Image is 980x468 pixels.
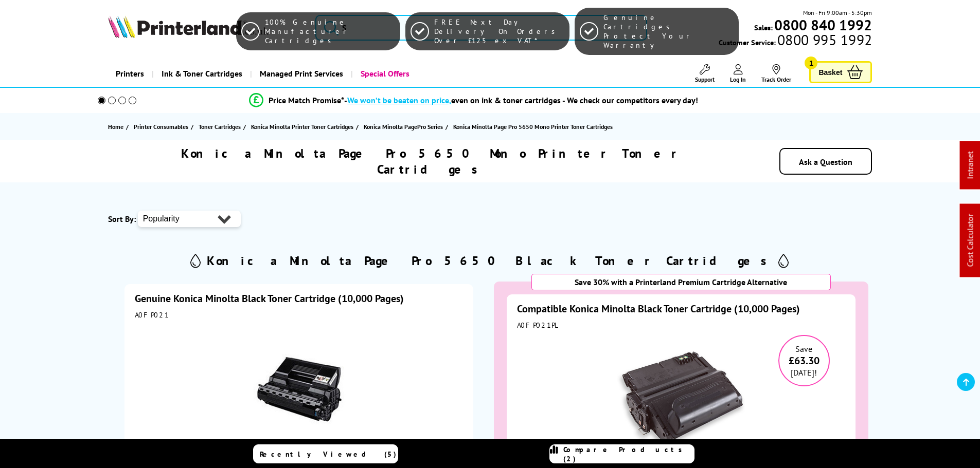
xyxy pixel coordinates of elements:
[251,121,353,132] span: Konica Minolta Printer Toner Cartridges
[134,121,191,132] a: Printer Consumables
[108,61,152,87] a: Printers
[695,64,715,83] a: Support
[517,302,800,315] a: Compatible Konica Minolta Black Toner Cartridge (10,000 Pages)
[344,95,698,105] div: - even on ink & toner cartridges - We check our competitors every day!
[265,17,395,45] span: 100% Genuine Manufacturer Cartridges
[207,253,773,269] h2: Konica Minolta Page Pro 5650 Black Toner Cartridges
[364,121,443,132] span: Konica Minolta PagePro Series
[805,57,817,69] span: 1
[84,91,864,109] li: modal_Promise
[146,145,715,177] h1: Konica Minolta Page Pro 5650 Mono Printer Toner Cartridges
[791,367,817,378] span: [DATE]!
[761,64,791,83] a: Track Order
[199,121,243,132] a: Toner Cartridges
[251,121,356,132] a: Konica Minolta Printer Toner Cartridges
[799,157,852,167] a: Ask a Question
[818,65,842,79] span: Basket
[250,61,351,87] a: Managed Print Services
[269,95,344,105] span: Price Match Promise*
[617,335,745,463] img: Compatible Konica Minolta Black Toner Cartridge (10,000 Pages)
[351,61,417,87] a: Special Offers
[730,64,746,83] a: Log In
[364,121,446,132] a: Konica Minolta PagePro Series
[795,344,812,354] span: Save
[347,95,451,105] span: We won’t be beaten on price,
[108,214,136,224] span: Sort By:
[253,444,398,463] a: Recently Viewed (5)
[260,450,397,459] span: Recently Viewed (5)
[235,325,363,453] img: Konica Minolta Black Toner Cartridge (10,000 Pages)
[965,152,975,179] a: Intranet
[517,321,845,330] div: A0FP021PL
[695,76,715,83] span: Support
[434,17,564,45] span: FREE Next Day Delivery On Orders Over £125 ex VAT*
[199,121,241,132] span: Toner Cartridges
[531,274,831,290] div: Save 30% with a Printerland Premium Cartridge Alternative
[108,121,126,132] a: Home
[603,13,734,50] span: Genuine Cartridges Protect Your Warranty
[152,61,250,87] a: Ink & Toner Cartridges
[563,445,694,463] span: Compare Products (2)
[134,121,188,132] span: Printer Consumables
[135,292,404,305] a: Genuine Konica Minolta Black Toner Cartridge (10,000 Pages)
[453,123,613,130] span: Konica Minolta Page Pro 5650 Mono Printer Toner Cartridges
[549,444,694,463] a: Compare Products (2)
[965,214,975,267] a: Cost Calculator
[809,61,872,83] a: Basket 1
[730,76,746,83] span: Log In
[779,354,829,367] span: £63.30
[135,310,463,320] div: A0FP021
[162,61,242,87] span: Ink & Toner Cartridges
